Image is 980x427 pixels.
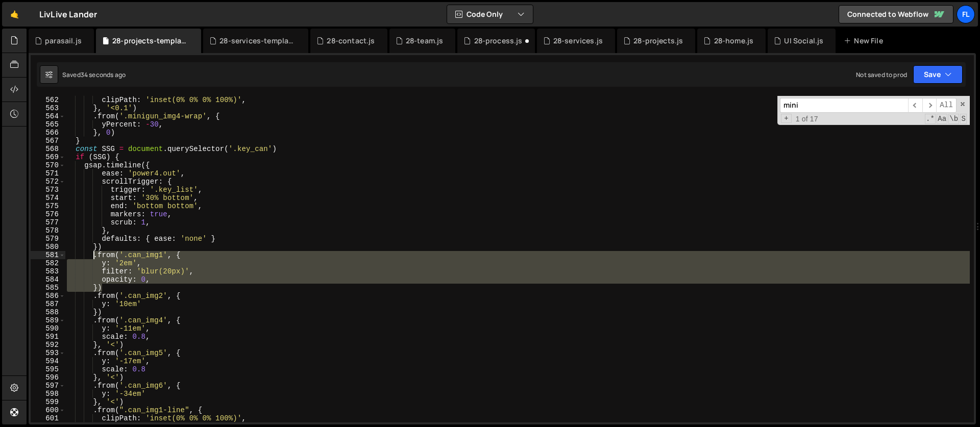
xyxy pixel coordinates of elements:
div: 597 [31,382,65,390]
a: Fl [957,5,975,23]
div: 28-services-template.js [219,36,296,46]
div: 600 [31,406,65,414]
div: 573 [31,186,65,194]
div: 564 [31,112,65,120]
div: 593 [31,349,65,357]
div: 577 [31,218,65,227]
span: ​ [908,98,922,113]
div: 585 [31,284,65,292]
div: 591 [31,333,65,341]
div: 590 [31,324,65,333]
div: 581 [31,251,65,259]
div: 34 seconds ago [81,70,126,79]
div: 562 [31,96,65,104]
div: 28-projects.js [633,36,683,46]
div: 586 [31,292,65,300]
div: 595 [31,365,65,373]
input: Search for [780,98,908,113]
span: 1 of 17 [792,115,822,123]
button: Save [913,65,963,84]
div: 574 [31,194,65,202]
div: New File [844,36,887,46]
div: 578 [31,227,65,235]
div: parasail.js [45,36,82,46]
button: Code Only [447,5,533,23]
div: 572 [31,178,65,186]
div: Not saved to prod [856,70,907,79]
span: Alt-Enter [936,98,957,113]
div: 28-team.js [406,36,444,46]
div: Saved [62,70,126,79]
div: 563 [31,104,65,112]
div: 565 [31,120,65,129]
span: RegExp Search [925,114,936,124]
div: 568 [31,145,65,153]
div: 28-process.js [474,36,523,46]
span: Search In Selection [960,114,967,124]
div: 567 [31,137,65,145]
div: 601 [31,414,65,422]
div: 594 [31,357,65,365]
div: 576 [31,210,65,218]
div: 28-projects-template.js [112,36,189,46]
div: 580 [31,243,65,251]
span: Toggle Replace mode [781,114,792,123]
div: 598 [31,390,65,398]
div: 566 [31,129,65,137]
div: 599 [31,398,65,406]
div: 28-contact.js [327,36,375,46]
div: 571 [31,169,65,178]
div: LivLive Lander [39,8,97,20]
div: 575 [31,202,65,210]
div: 579 [31,235,65,243]
a: Connected to Webflow [839,5,953,23]
div: 28-services.js [553,36,603,46]
div: 570 [31,161,65,169]
div: 584 [31,275,65,284]
div: 28-home.js [714,36,754,46]
div: 587 [31,300,65,308]
a: 🤙 [2,2,27,27]
div: 569 [31,153,65,161]
div: 583 [31,267,65,275]
div: 589 [31,316,65,324]
span: ​ [922,98,937,113]
div: UI Social.js [784,36,823,46]
span: Whole Word Search [948,114,959,124]
div: 588 [31,308,65,316]
div: 592 [31,341,65,349]
div: 582 [31,259,65,267]
span: CaseSensitive Search [937,114,947,124]
div: 596 [31,373,65,382]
